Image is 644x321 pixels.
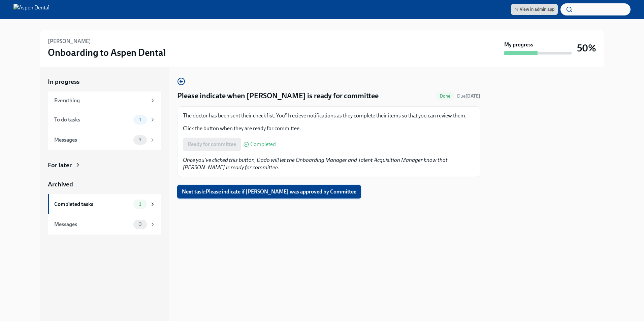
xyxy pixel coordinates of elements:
img: Aspen Dental [13,4,50,15]
a: Messages9 [48,130,161,150]
div: Messages [54,136,131,144]
h3: Onboarding to Aspen Dental [48,46,166,59]
div: To do tasks [54,116,131,123]
a: Archived [48,180,161,189]
h4: Please indicate when [PERSON_NAME] is ready for committee [177,91,379,101]
span: View in admin app [514,6,554,13]
span: Done [436,94,454,99]
span: November 3rd, 2025 08:00 [457,93,480,99]
span: Completed [250,142,276,147]
a: For later [48,161,161,170]
em: Once you've clicked this button, Dado will let the Onboarding Manager and Talent Acquisition Mana... [183,157,448,171]
a: To do tasks1 [48,110,161,130]
div: Completed tasks [54,201,131,208]
a: In progress [48,77,161,86]
p: The doctor has been sent their check list. You'll recieve notifications as they complete their it... [183,112,475,119]
span: 9 [134,137,146,142]
a: Everything [48,92,161,110]
strong: [DATE] [465,93,480,99]
span: 1 [135,117,145,122]
button: Next task:Please indicate if [PERSON_NAME] was approved by Committee [177,185,361,199]
div: Everything [54,97,147,104]
a: View in admin app [511,4,558,15]
span: 1 [135,202,145,207]
div: Messages [54,221,131,228]
a: Completed tasks1 [48,194,161,214]
span: Due [457,93,480,99]
div: For later [48,161,72,170]
strong: My progress [504,41,533,48]
a: Messages0 [48,214,161,235]
span: 0 [134,222,146,227]
p: Click the button when they are ready for committee. [183,125,475,132]
span: Next task : Please indicate if [PERSON_NAME] was approved by Committee [182,188,356,195]
h6: [PERSON_NAME] [48,38,91,45]
h3: 50% [577,42,596,54]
